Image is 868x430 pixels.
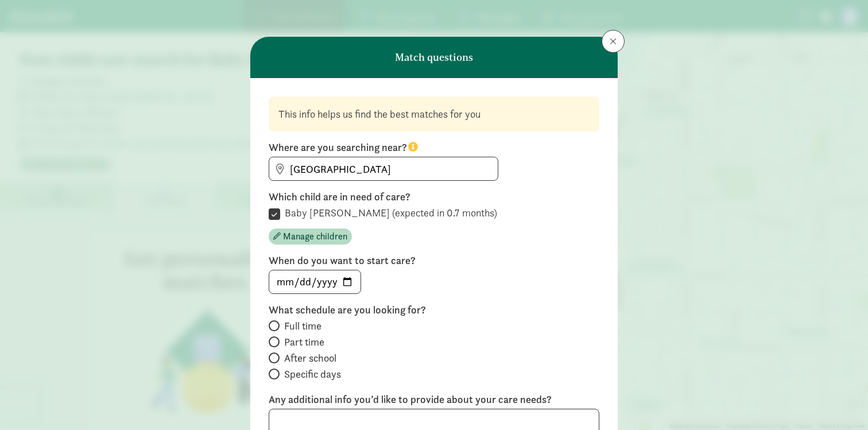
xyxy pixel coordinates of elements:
[269,393,599,406] label: Any additional info you’d like to provide about your care needs?
[269,303,599,317] label: What schedule are you looking for?
[269,228,352,245] button: Manage children
[278,106,590,122] div: This info helps us find the best matches for you
[284,351,336,365] span: After school
[395,52,473,63] h6: Match questions
[283,230,347,243] span: Manage children
[269,254,599,268] label: When do you want to start care?
[280,206,497,220] label: Baby [PERSON_NAME] (expected in 0.7 months)
[269,157,498,180] input: Find address
[284,367,341,381] span: Specific days
[284,319,321,333] span: Full time
[284,335,324,349] span: Part time
[269,190,599,204] label: Which child are in need of care?
[269,141,599,154] label: Where are you searching near?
